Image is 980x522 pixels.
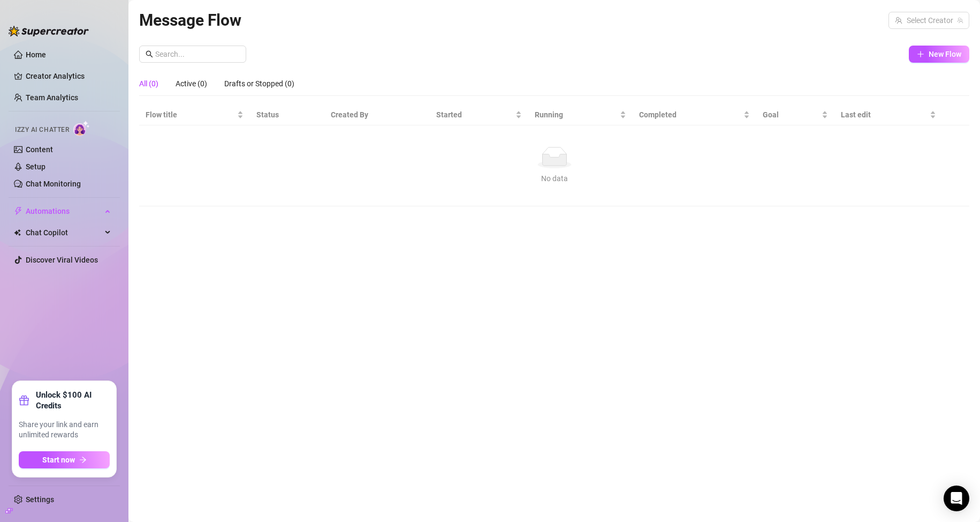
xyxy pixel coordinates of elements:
span: Izzy AI Chatter [15,125,69,135]
a: Team Analytics [26,93,78,102]
button: Start nowarrow-right [19,451,110,468]
img: logo-BBDzfeDw.svg [9,26,89,36]
span: plus [917,50,924,58]
span: Last edit [841,109,927,121]
a: Chat Monitoring [26,180,81,188]
a: Settings [26,495,54,504]
span: Started [436,109,513,121]
img: Chat Copilot [14,229,21,236]
span: Flow title [146,109,235,121]
span: Running [535,109,618,121]
div: Active (0) [176,78,207,90]
span: New Flow [929,50,961,58]
strong: Unlock $100 AI Credits [36,390,110,411]
th: Running [528,105,633,125]
div: No data [150,173,959,184]
th: Started [430,105,528,125]
div: Open Intercom Messenger [944,486,969,511]
span: Share your link and earn unlimited rewards [19,420,110,441]
a: Discover Viral Videos [26,256,98,264]
span: gift [19,395,29,406]
button: New Flow [909,46,969,63]
th: Status [250,105,324,125]
div: All (0) [139,78,158,90]
th: Flow title [139,105,250,125]
span: Chat Copilot [26,224,102,241]
input: Search... [155,48,240,60]
th: Goal [756,105,835,125]
a: Content [26,145,53,154]
th: Last edit [834,105,942,125]
a: Home [26,50,46,59]
span: Start now [42,456,75,464]
a: Setup [26,162,45,171]
span: Completed [639,109,741,121]
span: arrow-right [79,456,87,464]
span: team [957,17,963,24]
span: thunderbolt [14,207,22,215]
span: build [5,507,13,514]
article: Message Flow [139,8,241,33]
a: Creator Analytics [26,68,111,85]
div: Drafts or Stopped (0) [224,78,294,90]
span: Goal [763,109,820,121]
span: Automations [26,203,102,220]
th: Completed [633,105,756,125]
img: AI Chatter [73,121,90,136]
th: Created By [324,105,430,125]
span: search [146,50,153,58]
